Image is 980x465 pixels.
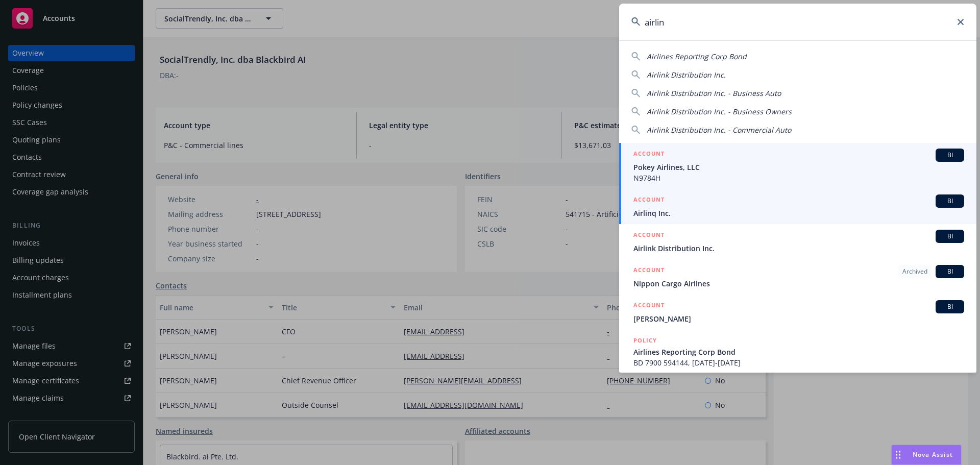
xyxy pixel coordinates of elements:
[633,173,964,183] span: N9784H
[633,335,657,346] h5: POLICY
[633,357,964,368] span: BD 7900 594144, [DATE]-[DATE]
[633,149,665,161] h5: ACCOUNT
[647,107,792,116] span: Airlink Distribution Inc. - Business Owners
[633,208,964,218] span: Airlinq Inc.
[633,300,665,312] h5: ACCOUNT
[891,445,962,465] button: Nova Assist
[940,232,960,241] span: BI
[647,125,791,135] span: Airlink Distribution Inc. - Commercial Auto
[633,347,964,357] span: Airlines Reporting Corp Bond
[633,313,964,324] span: [PERSON_NAME]
[619,143,976,189] a: ACCOUNTBIPokey Airlines, LLCN9784H
[619,259,976,295] a: ACCOUNTArchivedBINippon Cargo Airlines
[633,194,665,207] h5: ACCOUNT
[633,243,964,254] span: Airlink Distribution Inc.
[913,450,953,459] span: Nova Assist
[902,267,927,276] span: Archived
[892,445,904,464] div: Drag to move
[647,70,726,80] span: Airlink Distribution Inc.
[940,267,960,276] span: BI
[633,265,665,277] h5: ACCOUNT
[940,302,960,311] span: BI
[940,197,960,206] span: BI
[647,88,781,98] span: Airlink Distribution Inc. - Business Auto
[633,162,964,173] span: Pokey Airlines, LLC
[619,330,976,374] a: POLICYAirlines Reporting Corp BondBD 7900 594144, [DATE]-[DATE]
[647,52,747,61] span: Airlines Reporting Corp Bond
[619,224,976,259] a: ACCOUNTBIAirlink Distribution Inc.
[619,189,976,224] a: ACCOUNTBIAirlinq Inc.
[619,4,976,40] input: Search...
[940,151,960,160] span: BI
[619,295,976,330] a: ACCOUNTBI[PERSON_NAME]
[633,278,964,289] span: Nippon Cargo Airlines
[633,230,665,242] h5: ACCOUNT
